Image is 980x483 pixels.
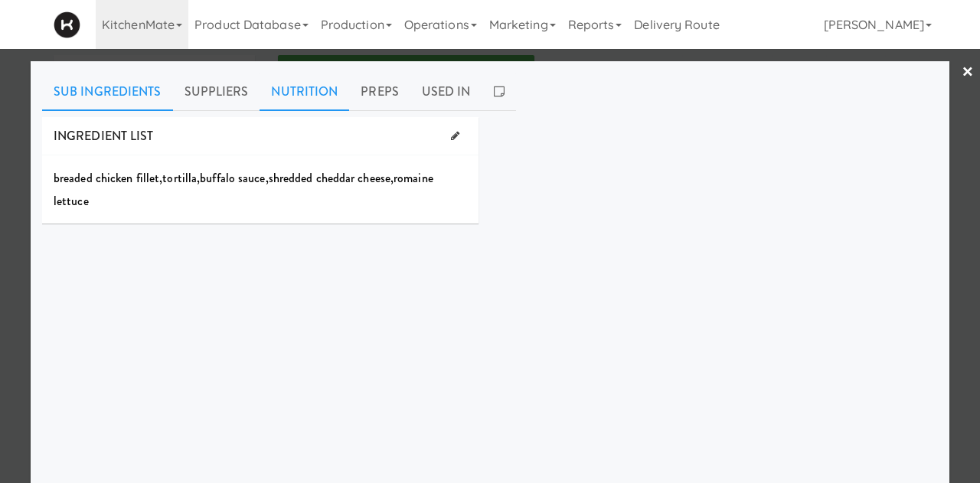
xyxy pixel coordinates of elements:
[260,73,349,111] a: Nutrition
[54,11,80,38] img: Micromart
[173,73,260,111] a: Suppliers
[54,127,154,145] span: INGREDIENT LIST
[410,73,482,111] a: Used In
[349,73,410,111] a: Preps
[200,169,265,187] span: buffalo sauce
[162,169,197,187] span: tortilla
[269,169,390,187] span: shredded cheddar cheese
[54,169,433,210] span: romaine lettuce
[54,169,159,187] span: breaded chicken fillet
[42,73,173,111] a: Sub Ingredients
[390,169,394,187] span: ,
[159,169,162,187] span: ,
[962,49,974,96] a: ×
[266,169,269,187] span: ,
[197,169,200,187] span: ,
